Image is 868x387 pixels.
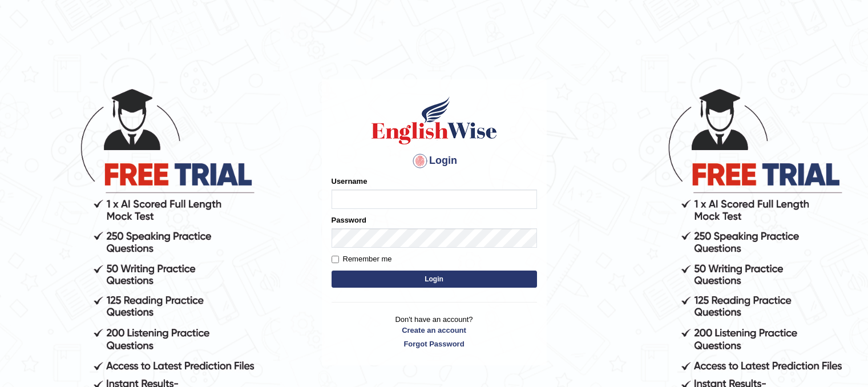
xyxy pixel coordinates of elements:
label: Username [332,176,368,187]
a: Forgot Password [332,338,537,349]
button: Login [332,271,537,288]
p: Don't have an account? [332,314,537,349]
input: Remember me [332,256,339,263]
img: Logo of English Wise sign in for intelligent practice with AI [369,95,499,146]
a: Create an account [332,325,537,336]
h4: Login [332,152,537,170]
label: Password [332,215,366,225]
label: Remember me [332,253,392,265]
